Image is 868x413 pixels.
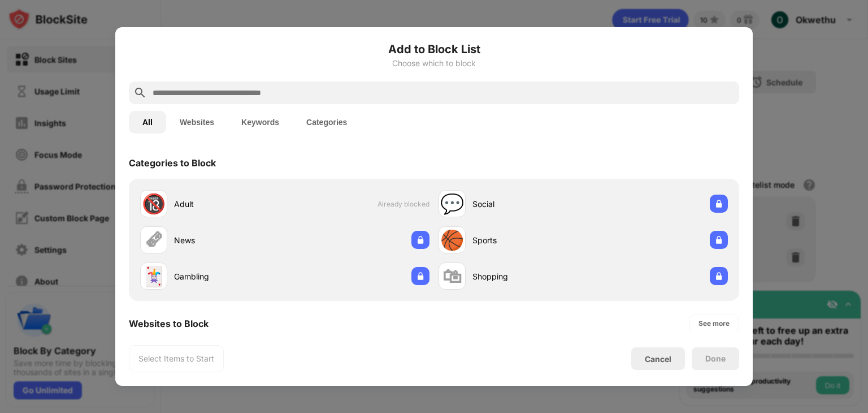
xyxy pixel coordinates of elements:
[129,41,739,58] h6: Add to Block List
[166,111,228,134] button: Websites
[142,192,166,216] div: 🔞
[440,229,464,252] div: 🏀
[174,234,285,246] div: News
[129,157,216,169] div: Categories to Block
[377,200,429,208] span: Already blocked
[472,234,583,246] div: Sports
[129,318,209,329] div: Websites to Block
[142,265,166,288] div: 🃏
[645,354,671,364] div: Cancel
[174,270,285,282] div: Gambling
[129,111,166,134] button: All
[228,111,293,134] button: Keywords
[442,265,462,288] div: 🛍
[293,111,361,134] button: Categories
[698,318,730,329] div: See more
[705,354,726,363] div: Done
[472,198,583,210] div: Social
[174,198,285,210] div: Adult
[440,192,464,216] div: 💬
[144,229,163,252] div: 🗞
[133,86,147,100] img: search.svg
[472,270,583,282] div: Shopping
[129,59,739,68] div: Choose which to block
[138,353,214,364] div: Select Items to Start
